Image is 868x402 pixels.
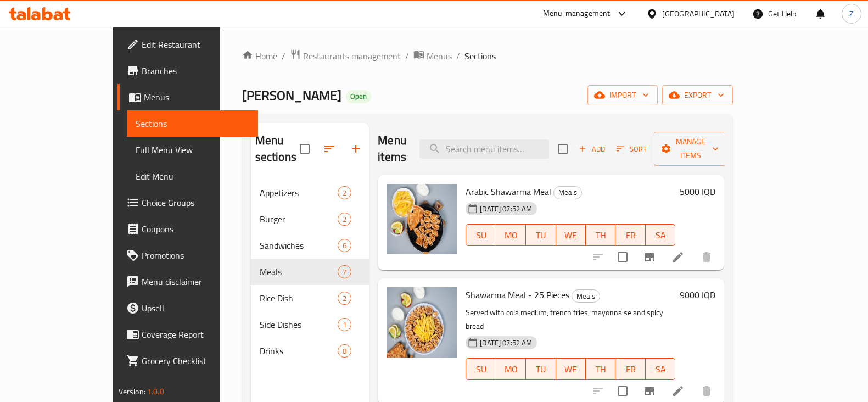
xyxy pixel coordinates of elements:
span: Branches [142,64,249,77]
button: MO [496,224,526,246]
span: Grocery Checklist [142,354,249,367]
nav: Menu sections [251,175,369,369]
li: / [405,49,409,63]
h6: 5000 IQD [680,184,715,199]
span: FR [620,227,641,243]
a: Coverage Report [117,321,258,348]
span: TU [530,361,551,377]
div: Rice Dish2 [251,285,369,311]
a: Restaurants management [290,49,401,63]
span: 8 [338,346,351,356]
span: Burger [260,213,338,226]
a: Menus [413,49,452,63]
button: SU [466,224,496,246]
a: Edit menu item [671,384,685,398]
button: Add section [343,136,369,162]
span: 2 [338,214,351,225]
span: Upsell [142,302,249,315]
span: Sort sections [316,136,343,162]
span: MO [501,361,522,377]
span: export [671,88,724,102]
span: Full Menu View [136,143,249,157]
a: Edit Restaurant [117,31,258,58]
input: search [419,139,549,159]
span: Meals [572,290,600,303]
span: [DATE] 07:52 AM [475,204,536,214]
div: Burger2 [251,206,369,232]
button: TU [526,224,556,246]
div: Menu-management [543,7,611,20]
span: Menus [427,49,452,63]
span: SU [471,361,491,377]
button: Branch-specific-item [636,244,663,270]
div: Rice Dish [260,292,338,305]
button: Add [574,141,609,158]
a: Branches [117,58,258,84]
span: Manage items [663,135,719,163]
span: TU [530,227,551,243]
button: SA [646,224,675,246]
img: Arabic Shawarma Meal [387,184,457,254]
span: WE [561,361,581,377]
span: 1.0.0 [147,384,164,399]
span: TH [590,361,611,377]
span: Sandwiches [260,239,338,252]
span: Appetizers [260,186,338,199]
button: WE [556,224,586,246]
span: FR [620,361,641,377]
span: 2 [338,188,351,198]
button: MO [496,358,526,380]
nav: breadcrumb [242,49,733,63]
span: Drinks [260,344,338,358]
button: Sort [614,141,649,158]
button: TH [586,358,615,380]
span: Side Dishes [260,318,338,331]
span: Meals [554,186,581,199]
span: Z [849,8,854,20]
span: Add item [574,141,609,158]
a: Grocery Checklist [117,348,258,374]
span: Select to update [611,245,634,269]
button: SA [646,358,675,380]
img: Shawarma Meal - 25 Pieces [387,287,457,358]
button: TU [526,358,556,380]
div: Meals7 [251,259,369,285]
span: [DATE] 07:52 AM [475,338,536,348]
span: Edit Menu [136,170,249,183]
a: Menu disclaimer [117,269,258,295]
span: Choice Groups [142,196,249,209]
h6: 9000 IQD [680,287,715,303]
span: 1 [338,320,351,330]
button: SU [466,358,496,380]
span: Arabic Shawarma Meal [466,183,551,200]
span: Open [346,92,371,101]
span: Coupons [142,222,249,236]
span: TH [590,227,611,243]
span: Version: [119,384,145,399]
a: Home [242,49,277,63]
div: Side Dishes1 [251,311,369,338]
span: MO [501,227,522,243]
span: [PERSON_NAME] [242,83,341,108]
div: Appetizers2 [251,180,369,206]
div: Meals [553,186,582,199]
div: Meals [572,289,600,303]
li: / [456,49,460,63]
span: Meals [260,265,338,278]
button: FR [615,224,645,246]
h2: Menu sections [255,132,300,165]
span: Add [577,143,607,155]
li: / [282,49,285,63]
p: Served with cola medium, french fries, mayonnaise and spicy bread [466,306,675,333]
button: export [662,85,733,105]
span: Edit Restaurant [142,38,249,51]
a: Promotions [117,242,258,269]
span: Promotions [142,249,249,262]
div: items [338,292,351,305]
span: 7 [338,267,351,277]
button: TH [586,224,615,246]
div: Sandwiches6 [251,232,369,259]
span: Menus [144,91,249,104]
